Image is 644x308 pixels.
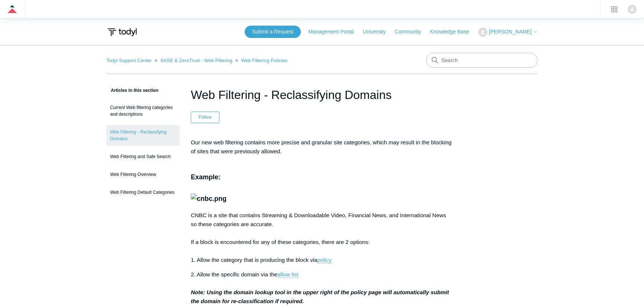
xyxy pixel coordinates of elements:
[106,167,180,182] a: Web Filtering Overview
[191,211,453,264] p: CNBC is a site that contains Streaming & Downloadable Video, Financial News, and International Ne...
[106,185,180,199] a: Web Filtering Default Categories
[191,289,449,304] strong: Note: Using the domain lookup tool in the upper right of the policy page will automatically submi...
[191,161,453,204] h3: Example:
[245,26,301,38] a: Submit a Request
[478,28,538,37] button: [PERSON_NAME]
[106,125,180,146] a: Web Filtering - Reclassifying Domains
[191,138,453,156] p: Our new web filtering contains more precise and granular site categories, which may result in the...
[191,193,226,204] img: cnbc.png
[277,271,299,278] a: allow list
[309,28,361,36] a: Management Portal
[241,58,287,63] a: Web Filtering Policies
[160,58,232,63] a: SASE & ZeroTrust - Web Filtering
[395,28,429,36] a: Community
[317,257,331,263] a: policy
[430,28,477,36] a: Knowledge Base
[426,53,538,68] input: Search
[106,58,153,63] li: Todyl Support Center
[191,270,453,306] p: 2. Allow the specific domain via the
[489,29,532,35] span: [PERSON_NAME]
[628,5,637,14] img: user avatar
[153,58,234,63] li: SASE & ZeroTrust - Web Filtering
[363,28,393,36] a: University
[106,88,158,93] span: Articles in this section
[234,58,287,63] li: Web Filtering Policies
[106,100,180,121] a: Current Web filtering categories and descriptions
[106,58,152,63] a: Todyl Support Center
[191,112,219,123] button: Follow Article
[191,86,453,104] h1: Web Filtering - Reclassifying Domains
[106,150,180,164] a: Web Filtering and Safe Search
[106,25,138,39] img: Todyl Support Center Help Center home page
[628,5,637,14] zd-hc-trigger: Click your profile icon to open the profile menu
